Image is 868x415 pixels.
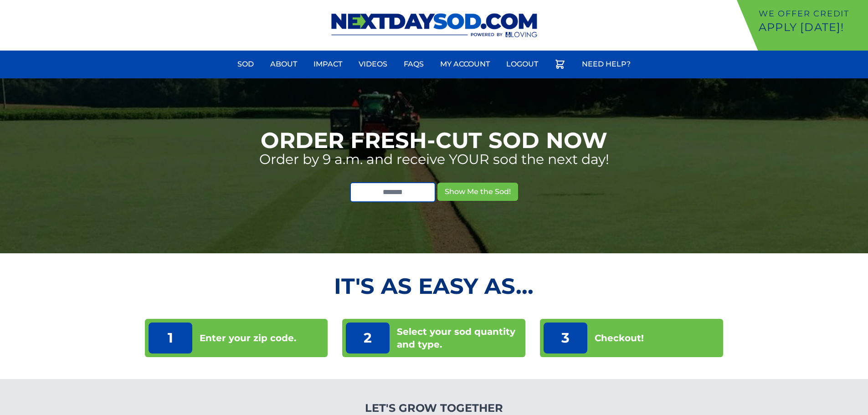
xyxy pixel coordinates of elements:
p: We offer Credit [759,7,864,20]
a: About [265,53,303,75]
a: Impact [308,53,348,75]
a: Sod [232,53,259,75]
p: Select your sod quantity and type. [397,325,522,351]
p: Order by 9 a.m. and receive YOUR sod the next day! [259,151,609,168]
a: FAQs [398,53,429,75]
p: 2 [346,323,390,354]
a: Logout [501,53,544,75]
a: Videos [353,53,393,75]
a: My Account [435,53,495,75]
h2: It's as Easy As... [145,275,724,297]
h1: Order Fresh-Cut Sod Now [261,129,607,151]
p: 3 [544,323,587,354]
p: Checkout! [595,332,644,344]
p: 1 [149,323,192,354]
p: Enter your zip code. [200,332,296,344]
button: Show Me the Sod! [437,183,518,201]
p: Apply [DATE]! [759,20,864,35]
a: Need Help? [576,53,636,75]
